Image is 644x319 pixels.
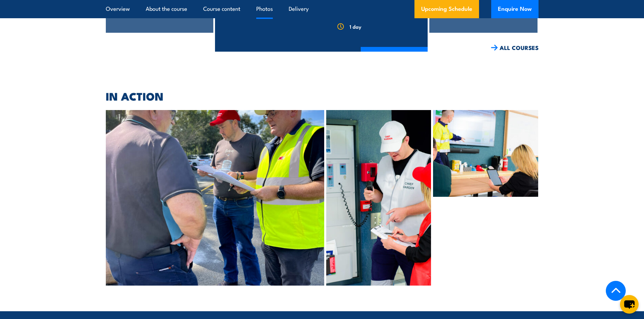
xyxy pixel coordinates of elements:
img: Chief Fire Warden Training [106,110,325,286]
h2: IN ACTION [106,91,539,101]
a: COURSE DETAILS [361,47,428,64]
a: ALL COURSES [491,44,539,52]
img: Chief Fire Warden Training [326,110,431,286]
img: Chief Warden Training classroom [433,110,538,197]
button: chat-button [620,295,639,314]
span: 1 day [350,23,361,30]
